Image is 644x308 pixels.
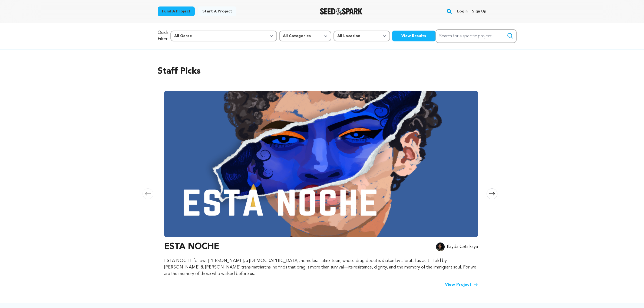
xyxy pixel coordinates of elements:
p: Quick Filter [158,30,168,42]
h2: Staff Picks [158,65,487,78]
input: Search for a specific project [435,29,517,43]
a: Seed&Spark Homepage [320,8,362,15]
a: Sign up [472,7,486,16]
a: Login [457,7,468,16]
img: 2560246e7f205256.jpg [436,243,445,251]
p: Ilayda Cetinkaya [447,244,478,250]
a: Fund a project [158,6,195,16]
img: ESTA NOCHE image [164,91,478,237]
button: View Results [392,31,435,41]
h3: ESTA NOCHE [164,240,219,253]
p: ESTA NOCHE follows [PERSON_NAME], a [DEMOGRAPHIC_DATA], homeless Latinx teen, whose drag debut is... [164,258,478,277]
a: View Project [445,281,478,288]
img: Seed&Spark Logo Dark Mode [320,8,362,15]
a: Start a project [198,6,236,16]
